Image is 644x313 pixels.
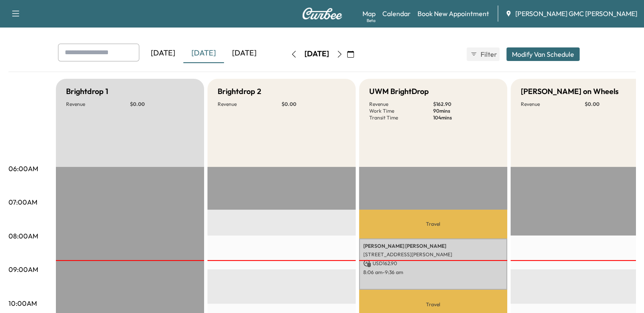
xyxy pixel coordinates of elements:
p: 08:00AM [8,231,38,241]
div: [DATE] [143,44,183,63]
p: $ 0.00 [130,101,194,108]
p: 10:00AM [8,298,37,308]
a: MapBeta [362,8,376,19]
p: 07:00AM [8,197,37,207]
p: Travel [359,210,507,239]
p: [PERSON_NAME] [PERSON_NAME] [363,243,503,249]
p: USD 162.90 [363,260,503,267]
p: Revenue [66,101,130,108]
span: [PERSON_NAME] GMC [PERSON_NAME] [515,8,637,19]
p: Transit Time [369,114,433,121]
p: Revenue [369,101,433,108]
h5: UWM BrightDrop [369,86,429,97]
p: [STREET_ADDRESS][PERSON_NAME] [363,251,503,258]
button: Filter [467,47,500,61]
h5: Brightdrop 1 [66,86,108,97]
span: Filter [481,49,496,59]
img: Curbee Logo [302,8,343,19]
p: 104 mins [433,114,497,121]
p: 8:06 am - 9:36 am [363,269,503,276]
button: Modify Van Schedule [506,47,580,61]
p: 09:00AM [8,264,38,274]
p: 90 mins [433,108,497,114]
a: Book New Appointment [417,8,489,19]
p: 06:00AM [8,163,38,174]
p: $ 0.00 [282,101,345,108]
p: Revenue [218,101,282,108]
div: Beta [367,17,376,24]
p: $ 162.90 [433,101,497,108]
div: [DATE] [224,44,265,63]
p: Revenue [521,101,585,108]
h5: [PERSON_NAME] on Wheels [521,86,619,97]
div: [DATE] [304,49,329,59]
h5: Brightdrop 2 [218,86,261,97]
p: Work Time [369,108,433,114]
a: Calendar [382,8,411,19]
div: [DATE] [183,44,224,63]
